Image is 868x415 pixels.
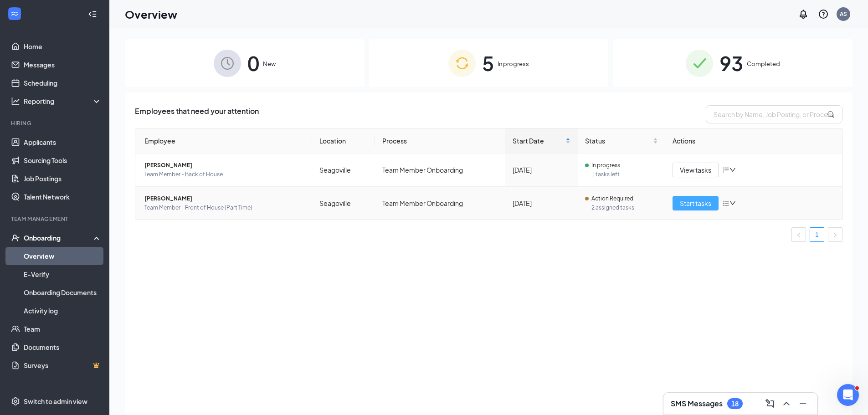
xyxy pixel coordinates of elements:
[11,97,20,106] svg: Analysis
[763,396,777,411] button: ComposeMessage
[312,154,375,187] td: Seagoville
[840,10,847,18] div: AS
[24,338,102,356] a: Documents
[24,56,102,74] a: Messages
[482,47,494,79] span: 5
[24,320,102,338] a: Team
[671,399,723,409] h3: SMS Messages
[498,59,529,68] span: In progress
[513,165,570,175] div: [DATE]
[837,384,859,406] iframe: Intercom live chat
[722,200,729,207] span: bars
[24,169,102,188] a: Job Postings
[24,151,102,169] a: Sourcing Tools
[375,154,505,187] td: Team Member Onboarding
[135,128,312,154] th: Employee
[11,119,100,127] div: Hiring
[312,128,375,154] th: Location
[24,247,102,265] a: Overview
[722,166,729,174] span: bars
[765,398,776,409] svg: ComposeMessage
[797,398,808,409] svg: Minimize
[24,74,102,92] a: Scheduling
[680,165,711,175] span: View tasks
[673,196,719,210] button: Start tasks
[731,400,739,408] div: 18
[513,198,570,208] div: [DATE]
[791,227,806,242] button: left
[24,265,102,283] a: E-Verify
[828,227,842,242] button: right
[24,37,102,56] a: Home
[591,161,620,170] span: In progress
[791,227,806,242] li: Previous Page
[88,10,97,19] svg: Collapse
[24,97,102,106] div: Reporting
[779,396,794,411] button: ChevronUp
[665,128,842,154] th: Actions
[591,194,633,203] span: Action Required
[24,283,102,302] a: Onboarding Documents
[796,396,810,411] button: Minimize
[729,200,736,206] span: down
[680,198,711,208] span: Start tasks
[591,203,658,212] span: 2 assigned tasks
[24,356,102,374] a: SurveysCrown
[144,203,305,212] span: Team Member - Front of House (Part Time)
[11,233,20,242] svg: UserCheck
[810,228,824,241] a: 1
[706,105,842,123] input: Search by Name, Job Posting, or Process
[375,187,505,220] td: Team Member Onboarding
[10,9,19,18] svg: WorkstreamLogo
[24,133,102,151] a: Applicants
[24,188,102,206] a: Talent Network
[144,194,305,203] span: [PERSON_NAME]
[781,398,792,409] svg: ChevronUp
[591,170,658,179] span: 1 tasks left
[719,47,743,79] span: 93
[24,302,102,320] a: Activity log
[818,9,829,20] svg: QuestionInfo
[247,47,259,79] span: 0
[828,227,842,242] li: Next Page
[144,170,305,179] span: Team Member - Back of House
[125,6,177,22] h1: Overview
[11,215,100,223] div: Team Management
[263,59,276,68] span: New
[810,227,824,242] li: 1
[135,105,259,123] span: Employees that need your attention
[798,9,809,20] svg: Notifications
[375,128,505,154] th: Process
[513,136,564,146] span: Start Date
[11,397,20,406] svg: Settings
[24,233,94,242] div: Onboarding
[144,161,305,170] span: [PERSON_NAME]
[312,187,375,220] td: Seagoville
[585,136,651,146] span: Status
[832,232,838,238] span: right
[729,167,736,173] span: down
[578,128,665,154] th: Status
[24,397,87,406] div: Switch to admin view
[747,59,780,68] span: Completed
[673,163,719,177] button: View tasks
[796,232,801,238] span: left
